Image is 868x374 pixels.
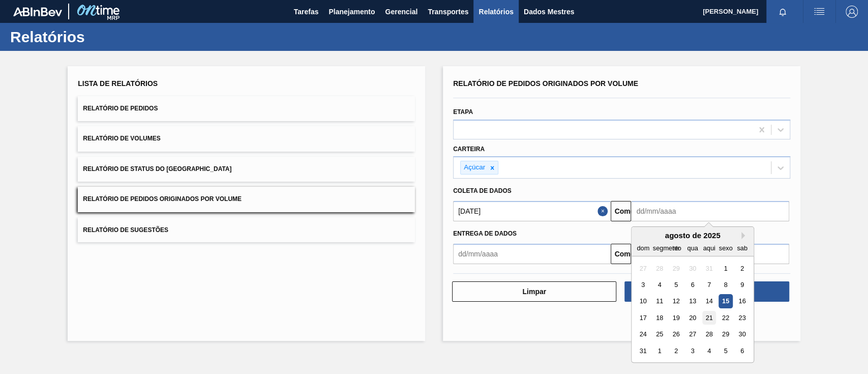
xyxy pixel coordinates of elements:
font: 13 [689,298,696,305]
div: Escolha sexta-feira, 1 de agosto de 2025 [719,262,733,275]
font: Açúcar [464,163,485,171]
button: Notificações [766,5,799,19]
div: Escolha segunda-feira, 11 de agosto de 2025 [653,295,667,308]
font: Etapa [453,108,473,116]
font: 9 [740,281,744,289]
font: 12 [673,298,680,305]
font: Relatório de Sugestões [83,226,168,233]
font: Relatório de Pedidos [83,105,158,112]
div: Escolha quinta-feira, 4 de setembro de 2025 [702,344,716,358]
font: qua [687,244,698,252]
font: Coleta de dados [453,187,512,194]
div: Escolha sexta-feira, 8 de agosto de 2025 [719,278,733,292]
div: Escolha sábado, 30 de agosto de 2025 [735,328,749,341]
font: segmento [653,244,681,252]
font: dom [637,244,650,252]
div: Escolha terça-feira, 19 de agosto de 2025 [669,311,683,325]
font: Relatório de Status do [GEOGRAPHIC_DATA] [83,165,231,172]
img: ações do usuário [813,6,825,18]
font: 28 [656,265,663,272]
font: 21 [706,314,713,322]
font: Planejamento [328,8,375,16]
font: Entrega de dados [453,230,517,237]
div: Escolha segunda-feira, 1 de setembro de 2025 [653,344,667,358]
font: 3 [641,281,645,289]
input: dd/mm/aaaa [453,201,611,221]
div: mês 2025-08 [635,260,751,359]
font: [PERSON_NAME] [703,8,758,15]
input: dd/mm/aaaa [631,201,789,221]
font: Relatórios [10,28,85,45]
button: Limpar [452,281,616,302]
div: Escolha sexta-feira, 29 de agosto de 2025 [719,328,733,341]
font: 1 [724,265,728,272]
div: Não disponível domingo, 27 de julho de 2025 [636,262,650,275]
div: Escolha quarta-feira, 3 de setembro de 2025 [686,344,700,358]
font: 28 [706,331,713,338]
font: 4 [658,281,662,289]
font: 24 [640,331,647,338]
font: Limpar [522,287,546,296]
button: Fechar [597,201,611,221]
font: sexo [719,244,733,252]
button: Relatório de Sugestões [78,217,415,242]
div: Escolha quarta-feira, 13 de agosto de 2025 [686,295,700,308]
font: 18 [656,314,663,322]
font: Comeu [614,207,638,215]
font: 17 [640,314,647,322]
font: 2 [740,265,744,272]
div: Escolha domingo, 17 de agosto de 2025 [636,311,650,325]
font: Relatórios [478,8,513,16]
font: Relatório de Pedidos Originados por Volume [453,79,638,88]
div: Escolha quinta-feira, 28 de agosto de 2025 [702,328,716,341]
font: 23 [739,314,746,322]
font: 7 [707,281,711,289]
button: Relatório de Pedidos Originados por Volume [78,187,415,212]
div: Não disponível quarta-feira, 30 de julho de 2025 [686,262,700,275]
button: Relatório de Volumes [78,126,415,151]
button: Comeu [611,244,631,264]
font: 29 [722,331,729,338]
font: 6 [740,347,744,355]
div: Escolha quarta-feira, 20 de agosto de 2025 [686,311,700,325]
font: Comeu [614,250,638,258]
div: Escolha sábado, 23 de agosto de 2025 [735,311,749,325]
font: 10 [640,298,647,305]
font: Relatório de Pedidos Originados por Volume [83,196,242,203]
font: 8 [724,281,728,289]
font: 16 [739,298,746,305]
font: 3 [691,347,695,355]
div: Escolha terça-feira, 12 de agosto de 2025 [669,295,683,308]
img: Sair [846,6,858,18]
font: 31 [640,347,647,355]
div: Escolha quarta-feira, 27 de agosto de 2025 [686,328,700,341]
font: Gerencial [385,8,417,16]
font: Carteira [453,146,485,153]
button: Download [624,281,789,302]
div: Escolha sexta-feira, 15 de agosto de 2025 [719,295,733,308]
div: Escolha domingo, 10 de agosto de 2025 [636,295,650,308]
font: agosto de 2025 [665,231,721,240]
font: Tarefas [294,8,319,16]
font: 27 [640,265,647,272]
button: Comeu [611,201,631,221]
button: Relatório de Pedidos [78,96,415,121]
div: Escolha terça-feira, 26 de agosto de 2025 [669,328,683,341]
input: dd/mm/aaaa [453,244,611,264]
font: 31 [706,265,713,272]
button: Próximo mês [741,232,749,239]
div: Não disponível quinta-feira, 31 de julho de 2025 [702,262,716,275]
button: Relatório de Status do [GEOGRAPHIC_DATA] [78,157,415,182]
font: 29 [673,265,680,272]
font: 5 [674,281,678,289]
font: 20 [689,314,696,322]
font: 14 [706,298,713,305]
div: Escolha sábado, 2 de agosto de 2025 [735,262,749,275]
font: 4 [707,347,711,355]
font: 30 [739,331,746,338]
font: Relatório de Volumes [83,135,160,142]
font: 30 [689,265,696,272]
font: 11 [656,298,663,305]
div: Escolha domingo, 24 de agosto de 2025 [636,328,650,341]
font: aqui [703,244,715,252]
